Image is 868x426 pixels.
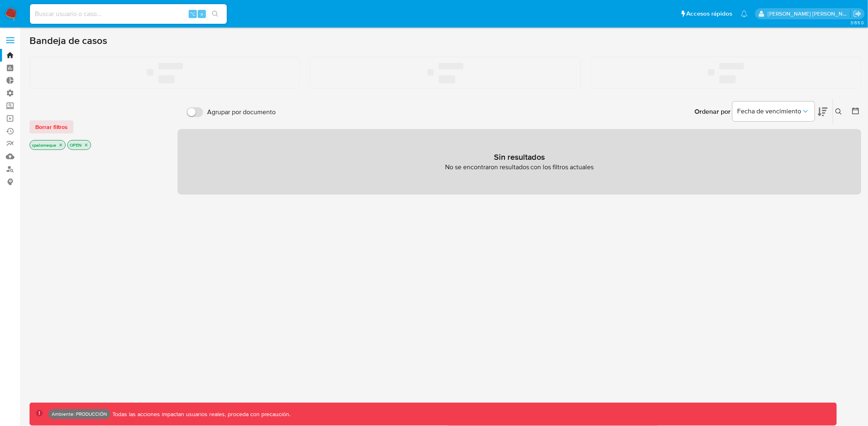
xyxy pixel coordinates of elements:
span: Accesos rápidos [687,9,733,18]
span: ⌥ [190,10,196,18]
a: Notificaciones [741,10,748,17]
a: Salir [853,9,862,18]
input: Buscar usuario o caso... [30,9,227,19]
p: Todas las acciones impactan usuarios reales, proceda con precaución. [110,410,291,418]
p: christian.palomeque@mercadolibre.com.co [768,10,851,18]
button: search-icon [207,8,224,20]
p: Ambiente: PRODUCCIÓN [52,412,107,416]
span: s [201,10,203,18]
